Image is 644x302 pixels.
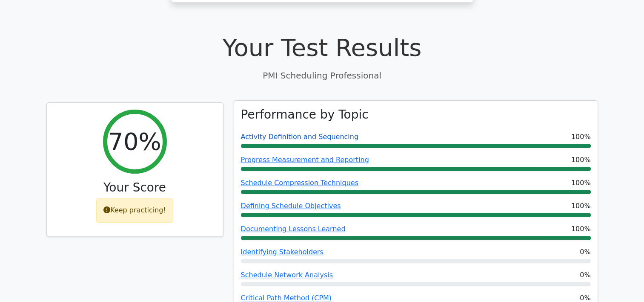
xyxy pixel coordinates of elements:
a: Defining Schedule Objectives [241,202,341,210]
div: Keep practicing! [96,198,173,223]
h3: Performance by Topic [241,107,369,122]
h3: Your Score [54,180,216,195]
a: Progress Measurement and Reporting [241,156,369,164]
span: 0% [580,270,590,280]
span: 100% [571,224,591,234]
a: Identifying Stakeholders [241,248,323,256]
span: 100% [571,132,591,142]
h1: Your Test Results [46,33,598,62]
a: Schedule Compression Techniques [241,179,358,187]
a: Schedule Network Analysis [241,271,333,279]
a: Critical Path Method (CPM) [241,294,332,302]
a: Documenting Lessons Learned [241,225,346,233]
a: Activity Definition and Sequencing [241,133,359,141]
span: 100% [571,155,591,165]
span: 0% [580,247,590,257]
p: PMI Scheduling Professional [46,69,598,82]
span: 100% [571,178,591,188]
span: 100% [571,201,591,211]
h2: 70% [108,127,161,156]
